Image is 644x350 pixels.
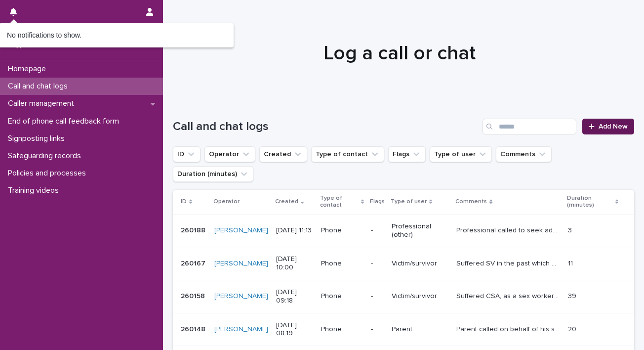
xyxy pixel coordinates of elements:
h1: Call and chat logs [173,120,479,134]
input: Search [483,119,576,134]
p: Phone [321,226,363,235]
p: 260188 [181,224,207,235]
p: - [371,226,384,235]
p: Victim/survivor [392,260,448,268]
p: Safeguarding records [4,151,89,161]
tr: 260188260188 [PERSON_NAME] [DATE] 11:13Phone-Professional (other)Professional called to seek advi... [173,214,634,247]
p: Signposting links [4,134,73,143]
p: Duration (minutes) [567,193,613,211]
button: Type of user [430,146,492,162]
p: ID [181,196,187,207]
p: 260167 [181,258,207,268]
p: Parent called on behalf of his son who was raped by his friend. Son was badly impacted, became wi... [456,323,562,334]
p: Homepage [4,64,54,74]
p: Caller management [4,99,82,108]
p: 3 [568,224,574,235]
p: Operator [213,196,240,207]
p: 11 [568,258,575,268]
button: Flags [388,146,426,162]
button: Comments [496,146,552,162]
p: No notifications to show. [7,31,226,40]
tr: 260148260148 [PERSON_NAME] [DATE] 08:19Phone-ParentParent called on behalf of his son who was rap... [173,313,634,346]
p: 260158 [181,290,207,301]
p: Suffered SV in the past which was embarrassing, and is still traumatised, has been triggered by a... [456,258,562,268]
p: End of phone call feedback form [4,117,127,126]
button: Type of contact [311,146,384,162]
p: Type of contact [320,193,359,211]
p: Policies and processes [4,169,94,178]
p: Training videos [4,186,67,195]
p: Phone [321,260,363,268]
p: 20 [568,323,578,334]
a: [PERSON_NAME] [214,260,268,268]
tr: 260167260167 [PERSON_NAME] [DATE] 10:00Phone-Victim/survivorSuffered SV in the past which was emb... [173,247,634,280]
a: [PERSON_NAME] [214,292,268,301]
button: Operator [204,146,255,162]
p: Phone [321,292,363,301]
p: - [371,292,384,301]
p: Parent [392,325,448,334]
tr: 260158260158 [PERSON_NAME] [DATE] 09:18Phone-Victim/survivorSuffered CSA, as a sex worker was ent... [173,280,634,313]
a: [PERSON_NAME] [214,325,268,334]
p: [DATE] 08:19 [276,321,313,338]
p: [DATE] 11:13 [276,226,313,235]
p: Phone [321,325,363,334]
p: Professional called to seek advise on options to support a staff member who has suffered sexual v... [456,224,562,235]
p: Type of user [391,196,427,207]
p: [DATE] 09:18 [276,288,313,305]
button: ID [173,146,201,162]
p: - [371,325,384,334]
span: Add New [599,123,628,130]
p: 39 [568,290,578,301]
p: Suffered CSA, as a sex worker was entitled to vaccination and never received the whole doses, has... [456,290,562,301]
p: - [371,260,384,268]
p: Comments [455,196,487,207]
p: Victim/survivor [392,292,448,301]
p: Created [275,196,298,207]
a: Add New [582,119,634,134]
button: Created [259,146,307,162]
button: Duration (minutes) [173,166,253,182]
p: Flags [370,196,385,207]
p: [DATE] 10:00 [276,255,313,272]
p: Call and chat logs [4,82,76,91]
h1: Log a call or chat [173,42,627,65]
p: 260148 [181,323,207,334]
a: [PERSON_NAME] [214,226,268,235]
p: Professional (other) [392,222,448,239]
